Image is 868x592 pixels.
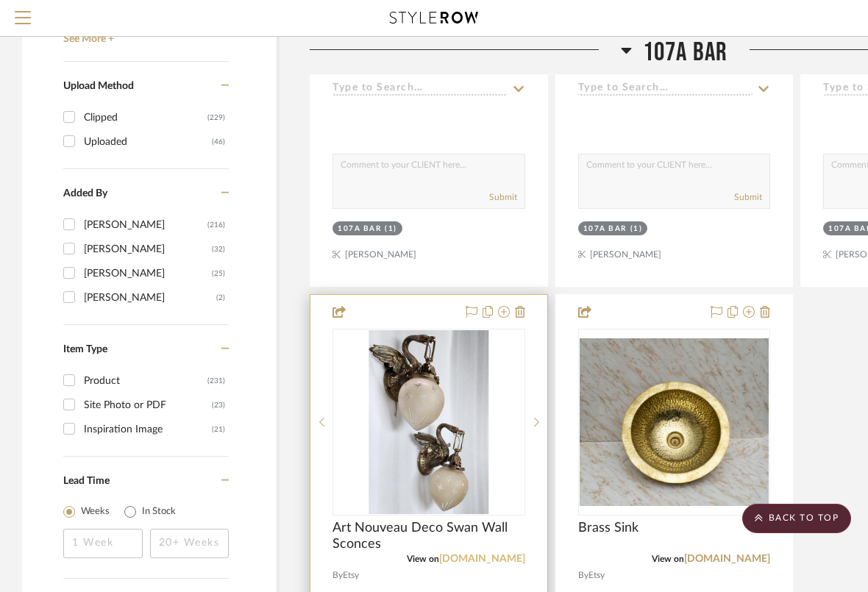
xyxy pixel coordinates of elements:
[643,37,728,68] span: 107A Bar
[578,568,588,582] span: By
[84,262,212,285] div: [PERSON_NAME]
[63,81,134,91] span: Upload Method
[84,418,212,441] div: Inspiration Image
[630,224,643,235] div: (1)
[652,554,684,563] span: View on
[212,130,225,154] div: (46)
[332,568,343,582] span: By
[150,529,230,558] input: 20+ Weeks
[588,568,605,582] span: Etsy
[332,82,508,96] input: Type to Search…
[734,190,762,204] button: Submit
[63,476,110,486] span: Lead Time
[407,554,439,563] span: View on
[84,130,212,154] div: Uploaded
[207,106,225,129] div: (229)
[583,224,627,235] div: 107A Bar
[84,238,212,261] div: [PERSON_NAME]
[207,213,225,237] div: (216)
[63,344,107,354] span: Item Type
[63,529,143,558] input: 1 Week
[578,82,753,96] input: Type to Search…
[385,224,397,235] div: (1)
[216,286,225,310] div: (2)
[212,393,225,417] div: (23)
[332,520,525,552] span: Art Nouveau Deco Swan Wall Sconces
[84,106,207,129] div: Clipped
[343,568,359,582] span: Etsy
[142,504,176,519] label: In Stock
[84,393,212,417] div: Site Photo or PDF
[578,520,638,536] span: Brass Sink
[212,262,225,285] div: (25)
[489,190,517,204] button: Submit
[580,338,769,506] img: Brass Sink
[84,213,207,237] div: [PERSON_NAME]
[212,418,225,441] div: (21)
[84,286,216,310] div: [PERSON_NAME]
[207,369,225,393] div: (231)
[212,238,225,261] div: (32)
[684,554,770,564] a: [DOMAIN_NAME]
[333,329,524,515] div: 0
[338,224,381,235] div: 107A Bar
[742,504,851,533] scroll-to-top-button: BACK TO TOP
[439,554,525,564] a: [DOMAIN_NAME]
[63,188,107,199] span: Added By
[84,369,207,393] div: Product
[369,330,488,514] img: Art Nouveau Deco Swan Wall Sconces
[81,504,110,519] label: Weeks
